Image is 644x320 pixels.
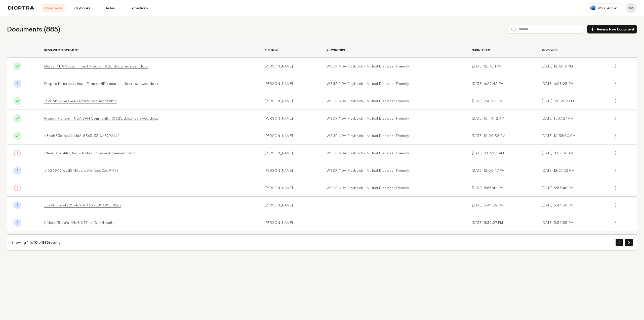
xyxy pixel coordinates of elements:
[616,239,623,246] button: Previous
[466,43,536,58] th: Submitted
[11,240,60,245] div: Showing to of results
[536,179,606,197] td: [DATE] 5:55:48 PM
[44,151,136,155] span: Clear Scientific, Inc. - Note Purchase Agreement.docx
[466,179,536,197] td: [DATE] 5:55:42 PM
[466,145,536,162] td: [DATE] 8:06:56 AM
[259,75,321,92] td: [PERSON_NAME]
[327,168,460,173] a: WSGR NDA Playbook - Mutual Discloser Friendly
[536,110,606,127] td: [DATE] 11:07:27 AM
[259,162,321,179] td: [PERSON_NAME]
[327,81,460,86] a: WSGR NDA Playbook - Mutual Discloser Friendly
[327,133,460,138] a: WSGR NDA Playbook - Mutual Discloser Friendly
[259,92,321,110] td: [PERSON_NAME]
[13,114,21,122] img: Done
[466,127,536,145] td: [DATE] 10:20:38 PM
[7,24,60,34] h2: Documents ( 885 )
[327,151,460,156] a: WSGR NDA Playbook - Mutual Discloser Friendly
[466,197,536,214] td: [DATE] 5:44:32 PM
[13,201,21,209] img: Done
[13,62,21,70] img: Done
[590,6,595,10] img: word
[466,162,536,179] td: [DATE] 12:05:47 PM
[536,127,606,145] td: [DATE] 10:38:50 PM
[44,203,121,207] a: 5ce80cd6-4225-4c9d-830f-5853955f9267
[13,80,21,88] img: Done
[71,4,93,12] a: Playbooks
[259,43,321,58] th: Author
[536,197,606,214] td: [DATE] 5:44:38 PM
[259,110,321,127] td: [PERSON_NAME]
[42,4,65,12] a: Contracts
[259,179,321,197] td: [PERSON_NAME]
[586,3,622,13] a: Word Add-in
[327,185,460,190] a: WSGR NDA Playbook - Mutual Discloser Friendly
[44,81,158,86] a: Dioptra Naturacur, Inc. - Form of NDA (mutual).docx-reviewed.docx
[587,25,637,33] button: Review New Document
[536,75,606,92] td: [DATE] 6:28:25 PM
[44,99,117,103] a: 1e206127-774e-4401-a1e6-b6c0e3b5abf0
[327,98,460,103] a: WSGR NDA Playbook - Mutual Discloser Friendly
[626,3,636,13] button: Profile menu
[13,219,21,227] img: Done
[536,92,606,110] td: [DATE] 3:03:09 PM
[536,214,606,231] td: [DATE] 5:32:35 PM
[536,43,606,58] th: Reviewed
[13,132,21,140] img: Done
[320,43,466,58] th: Playbooks
[42,240,49,244] span: 885
[536,162,606,179] td: [DATE] 12:27:22 PM
[38,43,259,58] th: Reviewed Document
[466,110,536,127] td: [DATE] 10:44:12 AM
[466,75,536,92] td: [DATE] 6:25:42 PM
[13,97,21,105] img: Done
[259,214,321,231] td: [PERSON_NAME]
[8,6,34,10] img: logo
[625,239,633,246] button: Next
[466,214,536,231] td: [DATE] 5:32:27 PM
[44,64,148,68] a: Mutual NDA Social Impact Program 9.25.docx-reviewed.docx
[13,166,21,174] img: Done
[327,116,460,121] a: WSGR NDA Playbook - Mutual Discloser Friendly
[44,168,119,172] a: 5f926849-edd5-42ec-a3f6-fc660ad91973
[128,4,150,12] a: Extractions
[259,145,321,162] td: [PERSON_NAME]
[27,240,28,244] span: 1
[259,197,321,214] td: [PERSON_NAME]
[44,220,114,225] a: bfdedbf5-ecfc-44c8-b141-e1f0b441ba8c
[536,58,606,75] td: [DATE] 12:18:19 PM
[99,4,122,12] a: Rules
[259,58,321,75] td: [PERSON_NAME]
[259,127,321,145] td: [PERSON_NAME]
[466,92,536,110] td: [DATE] 2:41:08 PM
[327,64,460,69] a: WSGR NDA Playbook - Mutual Discloser Friendly
[44,133,119,138] a: c36eb83a-bc41-41a6-83c3-3310a8792c4f
[466,58,536,75] td: [DATE] 12:15:11 PM
[536,145,606,162] td: [DATE] 8:07:06 AM
[33,240,37,244] span: 10
[44,116,158,120] a: Project Pioneer - NDA S+N Comments 110925.docx-reviewed.docx
[597,6,618,11] span: Word Add-in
